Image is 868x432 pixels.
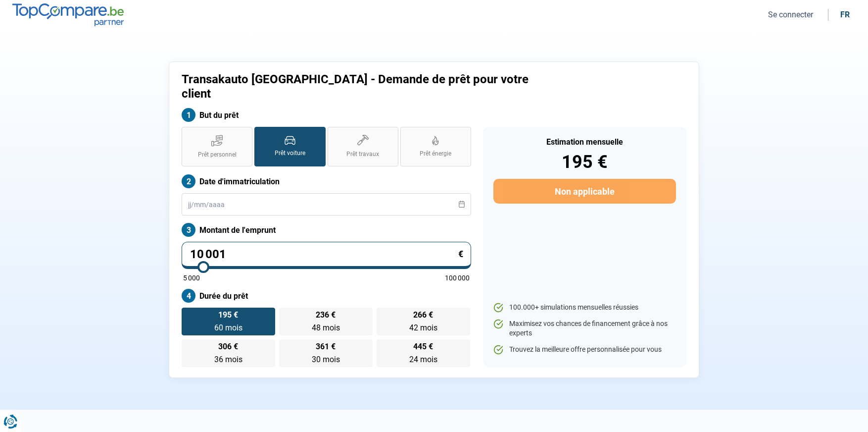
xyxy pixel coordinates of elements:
input: jj/mm/aaaa [182,193,471,216]
label: Date d'immatriculation [182,174,471,188]
label: Durée du prêt [182,289,471,303]
li: Maximisez vos chances de financement grâce à nos experts [493,319,676,338]
label: But du prêt [182,108,471,122]
span: Prêt personnel [198,151,237,159]
span: 266 € [413,311,433,319]
img: TopCompare.be [12,3,124,26]
span: 445 € [413,343,433,351]
span: 30 mois [312,355,340,364]
li: 100.000+ simulations mensuelles réussies [493,303,676,313]
label: Montant de l'emprunt [182,223,471,237]
span: Prêt travaux [346,150,379,159]
span: 236 € [316,311,336,319]
span: 306 € [218,343,238,351]
span: Prêt voiture [275,149,305,158]
span: 24 mois [409,355,437,364]
div: Estimation mensuelle [493,138,676,146]
span: 195 € [218,311,238,319]
span: Prêt énergie [420,150,451,158]
span: 361 € [316,343,336,351]
span: 60 mois [214,323,242,332]
li: Trouvez la meilleure offre personnalisée pour vous [493,345,676,355]
span: 100 000 [445,274,470,281]
div: 195 € [493,153,676,171]
h1: Transakauto [GEOGRAPHIC_DATA] - Demande de prêt pour votre client [182,72,557,101]
span: € [458,250,463,259]
span: 42 mois [409,323,437,332]
span: 36 mois [214,355,242,364]
button: Se connecter [765,9,816,20]
button: Non applicable [493,179,676,204]
span: 5 000 [183,274,200,281]
span: 48 mois [312,323,340,332]
div: fr [840,10,850,19]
